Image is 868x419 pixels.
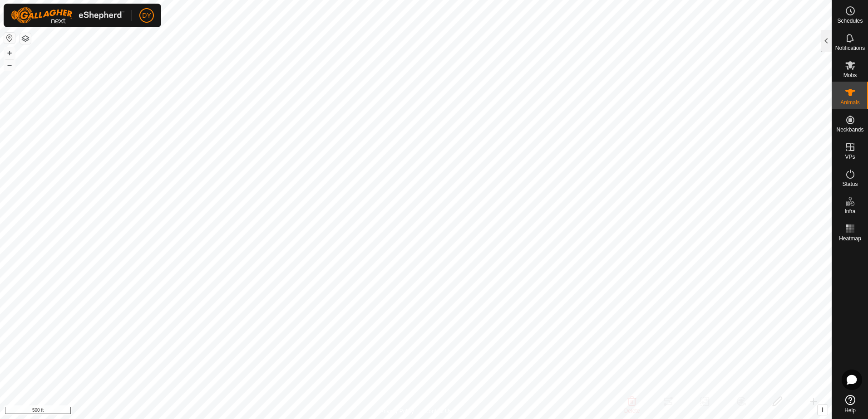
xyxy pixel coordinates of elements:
span: Mobs [843,73,857,78]
a: Contact Us [425,407,452,415]
span: i [822,406,824,414]
span: Heatmap [839,236,861,241]
button: Map Layers [20,33,31,44]
img: Gallagher Logo [11,7,124,24]
a: Privacy Policy [380,407,414,415]
a: Help [832,391,868,417]
button: + [4,48,15,58]
span: Notifications [835,45,865,51]
span: Status [842,181,858,187]
button: i [818,405,828,415]
span: Infra [844,209,855,214]
button: – [4,59,15,70]
span: Neckbands [836,127,863,132]
button: Reset Map [4,33,15,44]
span: DY [142,11,151,20]
span: Help [844,408,856,413]
span: VPs [845,154,855,160]
span: Animals [840,100,860,105]
span: Schedules [837,18,863,24]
